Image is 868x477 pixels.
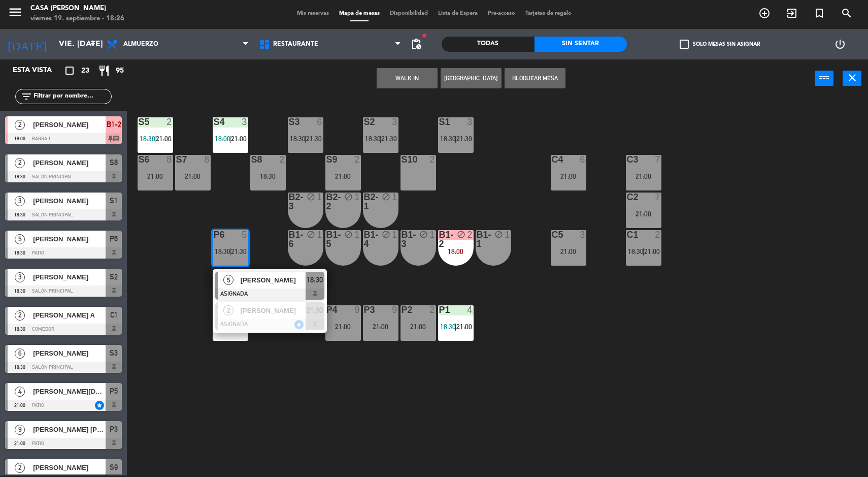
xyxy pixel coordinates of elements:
[5,65,73,77] div: Esta vista
[846,72,858,84] i: close
[30,14,124,24] div: viernes 19. septiembre - 18:26
[15,463,25,473] span: 2
[33,119,106,130] span: [PERSON_NAME]
[279,155,285,164] div: 2
[166,155,173,164] div: 8
[841,7,853,19] i: search
[289,193,289,211] div: B2-3
[815,71,833,86] button: power_input
[15,196,25,206] span: 3
[250,173,286,180] div: 18:30
[354,155,360,164] div: 2
[229,135,231,143] span: |
[175,173,211,180] div: 21:00
[344,193,353,201] i: block
[33,157,106,168] span: [PERSON_NAME]
[33,234,106,244] span: [PERSON_NAME]
[241,275,306,285] span: [PERSON_NAME]
[392,117,398,126] div: 3
[505,230,511,239] div: 1
[680,40,760,49] label: Solo mesas sin asignar
[354,305,360,314] div: 9
[154,135,156,143] span: |
[535,37,627,52] div: Sin sentar
[30,4,124,14] div: Casa [PERSON_NAME]
[138,173,173,180] div: 21:00
[382,230,390,239] i: block
[110,271,118,283] span: S2
[305,135,307,143] span: |
[410,38,422,50] span: pending_actions
[377,68,438,88] button: WALK IN
[307,304,323,316] span: 21:30
[15,310,25,321] span: 2
[680,40,689,49] span: check_box_outline_blank
[440,135,456,143] span: 18:30
[655,155,661,164] div: 7
[110,233,118,245] span: P6
[215,247,230,256] span: 18:30
[354,230,360,239] div: 1
[505,68,565,88] button: Bloquear Mesa
[306,135,322,143] span: 21:30
[242,117,248,126] div: 3
[834,38,846,50] i: power_settings_new
[438,248,474,255] div: 18:00
[402,305,402,314] div: P2
[307,274,323,286] span: 18:30
[15,234,25,244] span: 5
[552,155,552,164] div: C4
[273,41,318,48] span: Restaurante
[116,65,124,77] span: 95
[204,155,210,164] div: 8
[365,135,381,143] span: 18:30
[455,135,457,143] span: |
[392,193,398,202] div: 1
[344,230,353,239] i: block
[552,230,552,239] div: C5
[364,117,364,126] div: S2
[110,156,118,169] span: S8
[429,305,436,314] div: 2
[63,65,76,77] i: crop_square
[8,5,23,23] button: menu
[325,173,361,180] div: 21:00
[33,424,106,435] span: [PERSON_NAME] [PERSON_NAME]
[655,193,661,202] div: 7
[33,462,106,473] span: [PERSON_NAME]
[494,230,503,239] i: block
[231,247,247,256] span: 21:30
[551,248,586,255] div: 21:00
[110,347,118,359] span: S3
[110,423,118,435] span: P3
[123,41,158,48] span: Almuerzo
[354,193,360,202] div: 1
[643,247,645,256] span: |
[626,210,661,217] div: 21:00
[32,91,111,102] input: Filtrar por nombre...
[251,155,252,164] div: S8
[15,120,25,130] span: 2
[215,135,230,143] span: 18:00
[818,72,830,84] i: power_input
[627,193,627,202] div: C2
[326,193,327,211] div: B2-2
[381,135,397,143] span: 21:30
[421,33,427,39] span: fiber_manual_record
[334,11,385,16] span: Mapa de mesas
[363,323,398,330] div: 21:00
[382,193,390,201] i: block
[317,193,323,202] div: 1
[786,7,798,19] i: exit_to_app
[326,155,327,164] div: S9
[429,155,436,164] div: 2
[289,230,289,248] div: B1-6
[33,272,106,282] span: [PERSON_NAME]
[644,247,660,256] span: 21:00
[429,230,436,239] div: 1
[110,385,118,397] span: P5
[289,117,289,126] div: S3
